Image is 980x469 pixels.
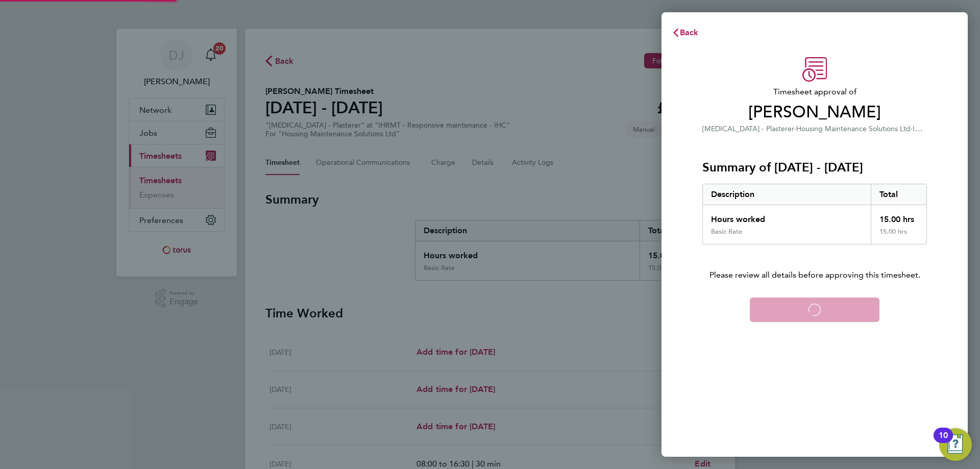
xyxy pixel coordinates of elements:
[702,86,927,98] span: Timesheet approval of
[871,184,927,205] div: Total
[661,22,709,43] button: Back
[702,125,794,133] span: [MEDICAL_DATA] - Plasterer
[796,125,911,133] span: Housing Maintenance Solutions Ltd
[871,228,927,244] div: 15.00 hrs
[702,184,927,244] div: Summary of 22 - 28 Sep 2025
[939,428,972,461] button: Open Resource Center, 10 new notifications
[911,125,913,133] span: ·
[703,184,871,205] div: Description
[702,159,927,176] h3: Summary of [DATE] - [DATE]
[703,205,871,228] div: Hours worked
[690,244,939,281] p: Please review all details before approving this timesheet.
[794,125,796,133] span: ·
[711,228,742,236] div: Basic Rate
[871,205,927,228] div: 15.00 hrs
[702,102,927,122] span: [PERSON_NAME]
[680,28,699,37] span: Back
[939,435,948,449] div: 10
